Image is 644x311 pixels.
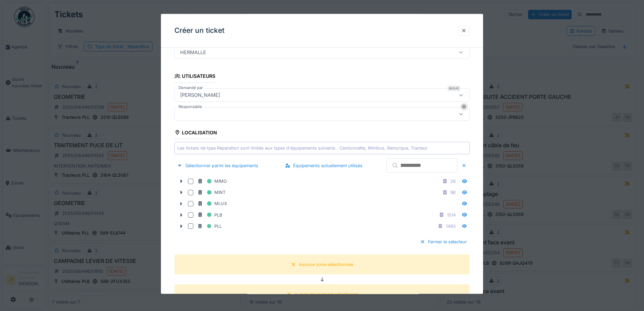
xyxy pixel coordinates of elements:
div: Utilisateurs [174,71,215,83]
label: Garage [177,42,193,48]
h3: Créer un ticket [174,26,224,35]
div: Aucune zone sélectionnée [299,261,353,268]
div: MINT [197,188,225,197]
label: Responsable [177,104,204,110]
div: Requis [448,86,460,91]
div: 96 [450,190,456,196]
div: MIMO [197,177,227,185]
div: PLL [197,222,222,230]
div: 1514 [447,212,456,218]
div: Localisation [174,128,217,139]
div: MLUX [197,200,227,208]
div: Fermer le sélecteur [417,237,470,246]
div: HERMALLE [177,49,209,56]
div: 26 [450,178,456,184]
div: Les tickets de type Réparation sont limités aux types d'équipements suivants : Camionnette, Minib... [177,145,428,151]
div: PLB [197,211,222,219]
div: Sélectionner parmi les équipements [174,161,261,170]
div: Équipements actuellement utilisés [282,161,365,170]
div: [PERSON_NAME] [177,91,223,99]
label: Demandé par [177,85,204,91]
div: Aucun équipement sélectionné [294,291,358,297]
div: 1493 [446,223,456,229]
